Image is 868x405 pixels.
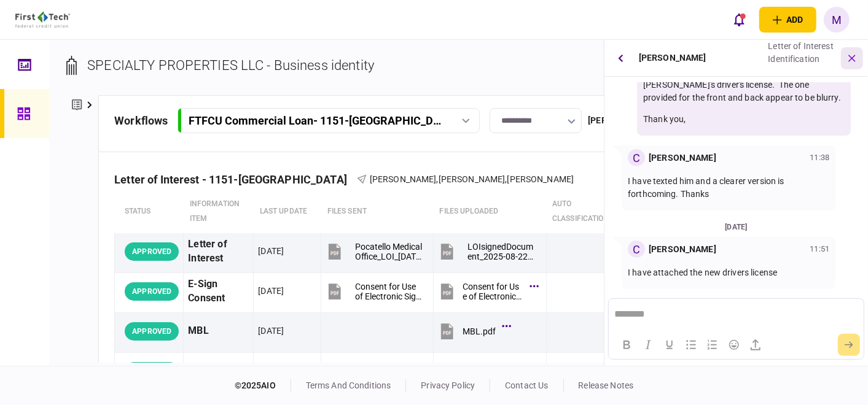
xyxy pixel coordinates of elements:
div: MBL.pdf [463,326,496,336]
span: [PERSON_NAME] [507,174,574,184]
div: E-Sign Consent [188,277,249,306]
div: LOIsignedDocument_2025-08-22_151302.pdf [467,242,536,261]
a: terms and conditions [306,380,391,390]
p: I have attached the new drivers license [628,266,829,279]
button: Underline [659,336,680,353]
span: , [437,174,439,184]
div: [PERSON_NAME] [588,114,655,127]
div: [DATE] [258,285,284,297]
div: C [628,241,645,258]
a: release notes [579,380,634,390]
button: Emojis [724,336,745,353]
span: , [505,174,507,184]
button: Jim License.pdf [438,357,536,385]
div: SPECIALTY PROPERTIES LLC - Business identity [87,55,374,75]
div: Letter of Interest - 1151-[GEOGRAPHIC_DATA] [114,173,357,186]
div: [PERSON_NAME] [649,152,716,164]
div: Consent for Use of Electronic Signature and Electronic Disclosures Agreement Editable.pdf [355,282,423,301]
div: Identification [768,53,834,66]
span: [PERSON_NAME] [370,174,437,184]
div: [DATE] [258,245,284,257]
button: Consent for Use of Electronic Signature and Electronic Disclosures Agreement Editable.pdf [326,277,423,305]
th: last update [254,190,321,233]
button: Numbered list [702,336,723,353]
button: Italic [638,336,659,353]
button: MBL.pdf [438,317,508,345]
div: MBL [188,317,249,345]
div: Pocatello Medical Office_LOI_08.21.25.pdf [355,242,423,261]
div: C [628,149,645,166]
div: [DATE] [258,325,284,337]
div: Letter of Interest [768,40,834,53]
div: FTFCU Commercial Loan - 1151-[GEOGRAPHIC_DATA] [189,114,446,127]
a: contact us [505,380,548,390]
button: open adding identity options [759,7,816,33]
div: APPROVED [125,242,179,261]
button: open notifications list [726,7,752,33]
th: auto classification [546,190,617,233]
button: Consent for Use of Electronic Signature and Electronic Disclosures Agreement Editable.pdf [438,277,536,305]
div: APPROVED [125,282,179,301]
button: LOIsignedDocument_2025-08-22_151302.pdf [438,237,536,265]
button: Bold [616,336,637,353]
div: [PERSON_NAME] [639,40,706,76]
button: M [824,7,850,33]
p: I have texted him and a clearer version is forthcoming. Thanks [628,175,829,201]
div: Consent for Use of Electronic Signature and Electronic Disclosures Agreement Editable.pdf [463,282,523,301]
div: APPROVED [125,322,179,341]
div: Jim License.pdf [467,361,536,381]
th: Files uploaded [434,190,547,233]
th: status [115,190,184,233]
div: [PERSON_NAME] [649,243,716,256]
a: privacy policy [421,380,475,390]
span: [PERSON_NAME] [439,174,506,184]
div: 11:38 [810,152,829,164]
button: FTFCU Commercial Loan- 1151-[GEOGRAPHIC_DATA] [178,108,480,133]
p: Can you please provide a clear copy of [PERSON_NAME]'s driver's license. The one provided for the... [643,66,845,104]
th: Information item [184,190,254,233]
div: workflows [114,112,168,129]
div: APPROVED [125,362,179,380]
div: 11:51 [810,243,829,255]
div: Letter of Interest [188,237,249,266]
div: © 2025 AIO [235,379,291,392]
div: [DATE] [609,220,863,234]
button: Bullet list [681,336,702,353]
iframe: Rich Text Area [609,299,863,330]
p: Thank you, [643,113,845,126]
button: Pocatello Medical Office_LOI_08.21.25.pdf [326,237,423,265]
img: client company logo [15,12,70,28]
div: Identification [188,357,249,385]
th: files sent [321,190,434,233]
